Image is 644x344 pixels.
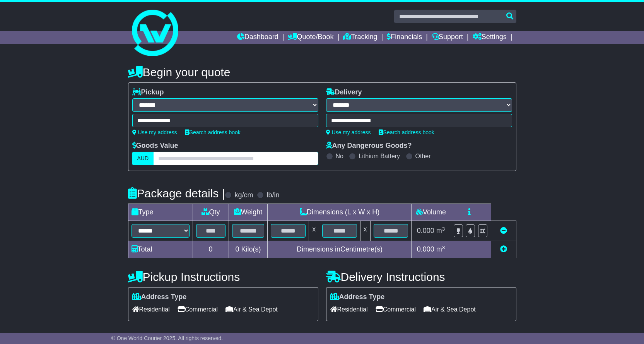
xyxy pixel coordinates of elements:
[193,241,229,258] td: 0
[268,241,412,258] td: Dimensions in Centimetre(s)
[229,241,268,258] td: Kilo(s)
[132,129,177,135] a: Use my address
[330,293,385,301] label: Address Type
[326,142,412,150] label: Any Dangerous Goods?
[266,191,279,200] label: lb/in
[442,245,445,250] sup: 3
[436,227,445,234] span: m
[132,303,170,315] span: Residential
[359,152,400,160] label: Lithium Battery
[229,204,268,221] td: Weight
[225,303,278,315] span: Air & Sea Depot
[193,204,229,221] td: Qty
[500,245,507,253] a: Add new item
[128,66,516,79] h4: Begin your quote
[343,31,377,44] a: Tracking
[128,187,225,200] h4: Package details |
[417,245,434,253] span: 0.000
[128,270,318,283] h4: Pickup Instructions
[412,204,450,221] td: Volume
[330,303,368,315] span: Residential
[424,303,476,315] span: Air & Sea Depot
[128,241,193,258] td: Total
[442,226,445,232] sup: 3
[132,142,178,150] label: Goods Value
[268,204,412,221] td: Dimensions (L x W x H)
[336,152,343,160] label: No
[379,129,434,135] a: Search address book
[417,227,434,234] span: 0.000
[473,31,507,44] a: Settings
[234,191,253,200] label: kg/cm
[132,293,187,301] label: Address Type
[387,31,422,44] a: Financials
[111,335,223,341] span: © One World Courier 2025. All rights reserved.
[185,129,241,135] a: Search address book
[415,152,431,160] label: Other
[237,31,278,44] a: Dashboard
[326,88,362,97] label: Delivery
[500,227,507,234] a: Remove this item
[376,303,416,315] span: Commercial
[326,270,516,283] h4: Delivery Instructions
[128,204,193,221] td: Type
[360,221,370,241] td: x
[309,221,319,241] td: x
[235,245,239,253] span: 0
[326,129,371,135] a: Use my address
[132,152,154,165] label: AUD
[132,88,164,97] label: Pickup
[178,303,218,315] span: Commercial
[432,31,463,44] a: Support
[288,31,333,44] a: Quote/Book
[436,245,445,253] span: m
